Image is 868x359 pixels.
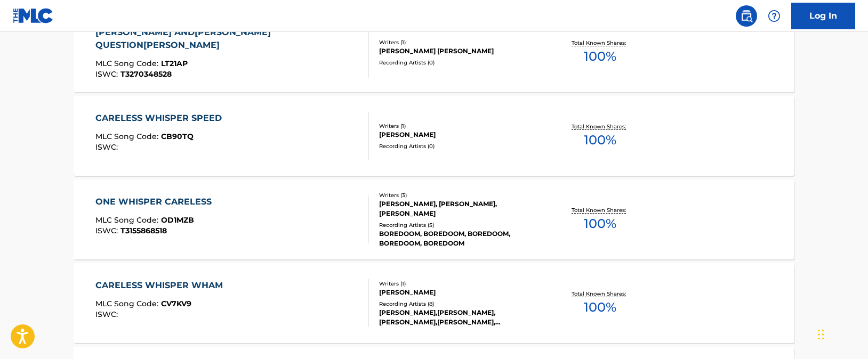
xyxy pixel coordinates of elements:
[74,263,794,343] a: CARELESS WHISPER WHAMMLC Song Code:CV7KV9ISWC:Writers (1)[PERSON_NAME]Recording Artists (8)[PERSO...
[95,195,217,208] div: ONE WHISPER CARELESS
[95,26,360,52] div: [PERSON_NAME] AND[PERSON_NAME] QUESTION[PERSON_NAME]
[74,179,794,259] a: ONE WHISPER CARELESSMLC Song Code:OD1MZBISWC:T3155868518Writers (3)[PERSON_NAME], [PERSON_NAME], ...
[13,8,54,23] img: MLC Logo
[379,300,540,308] div: Recording Artists ( 8 )
[379,38,540,46] div: Writers ( 1 )
[815,308,868,359] iframe: Chat Widget
[379,59,540,67] div: Recording Artists ( 0 )
[763,5,785,27] div: Help
[379,122,540,130] div: Writers ( 1 )
[95,112,227,125] div: CARELESS WHISPER SPEED
[95,299,161,308] span: MLC Song Code :
[161,215,194,225] span: OD1MZB
[379,199,540,218] div: [PERSON_NAME], [PERSON_NAME], [PERSON_NAME]
[740,10,753,22] img: search
[791,3,855,29] a: Log In
[572,123,629,130] p: Total Known Shares:
[736,5,757,27] a: Public Search
[584,214,616,233] span: 100 %
[379,221,540,229] div: Recording Artists ( 5 )
[379,130,540,140] div: [PERSON_NAME]
[572,39,629,47] p: Total Known Shares:
[379,280,540,288] div: Writers ( 1 )
[572,206,629,214] p: Total Known Shares:
[120,226,167,235] span: T3155868518
[584,130,616,150] span: 100 %
[95,279,228,292] div: CARELESS WHISPER WHAM
[120,69,172,79] span: T3270348528
[95,69,120,79] span: ISWC :
[161,132,194,141] span: CB90TQ
[95,142,120,152] span: ISWC :
[379,191,540,199] div: Writers ( 3 )
[584,298,616,317] span: 100 %
[161,299,191,308] span: CV7KV9
[161,59,188,68] span: LT21AP
[95,226,120,235] span: ISWC :
[768,10,781,22] img: help
[818,319,824,350] div: Drag
[74,96,794,176] a: CARELESS WHISPER SPEEDMLC Song Code:CB90TQISWC:Writers (1)[PERSON_NAME]Recording Artists (0)Total...
[379,142,540,150] div: Recording Artists ( 0 )
[95,59,161,68] span: MLC Song Code :
[379,288,540,297] div: [PERSON_NAME]
[379,46,540,56] div: [PERSON_NAME] [PERSON_NAME]
[95,132,161,141] span: MLC Song Code :
[584,47,616,66] span: 100 %
[379,308,540,327] div: [PERSON_NAME],[PERSON_NAME],[PERSON_NAME],[PERSON_NAME],[PERSON_NAME]
[572,290,629,298] p: Total Known Shares:
[95,309,120,319] span: ISWC :
[379,229,540,248] div: BOREDOOM, BOREDOOM, BOREDOOM, BOREDOOM, BOREDOOM
[95,215,161,225] span: MLC Song Code :
[74,12,794,92] a: [PERSON_NAME] AND[PERSON_NAME] QUESTION[PERSON_NAME]MLC Song Code:LT21APISWC:T3270348528Writers (...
